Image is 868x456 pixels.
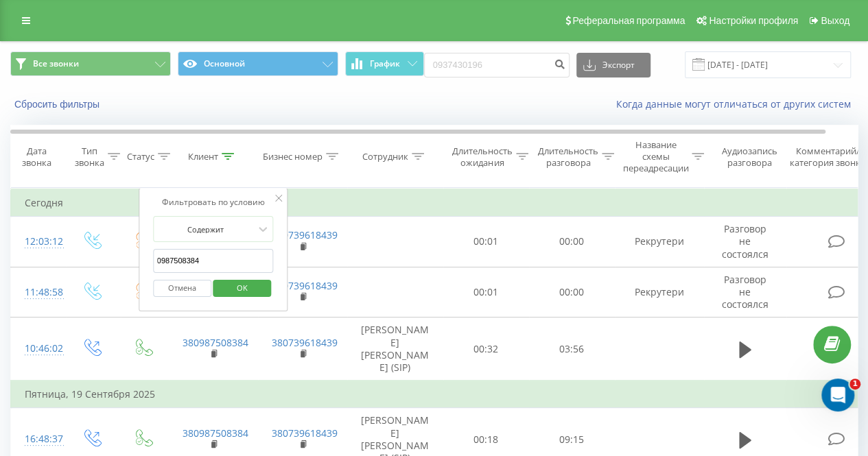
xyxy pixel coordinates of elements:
[716,145,782,169] div: Аудиозапись разговора
[153,249,274,273] input: Введите значение
[849,379,860,389] span: 1
[153,195,274,209] div: Фильтровать по условию
[153,280,211,297] button: Отмена
[272,279,338,292] a: 380739618439
[347,317,443,381] td: [PERSON_NAME] [PERSON_NAME] (SIP)
[529,217,615,267] td: 00:00
[178,51,338,76] button: Основной
[345,51,424,76] button: График
[821,379,854,411] iframe: Intercom live chat
[188,151,218,163] div: Клиент
[529,317,615,381] td: 03:56
[616,97,858,110] a: Когда данные могут отличаться от других систем
[33,58,79,69] span: Все звонки
[576,53,650,77] button: Экспорт
[223,277,261,298] span: OK
[538,145,598,169] div: Длительность разговора
[452,145,513,169] div: Длительность ожидания
[25,426,52,453] div: 16:48:37
[709,15,798,26] span: Настройки профиля
[10,98,106,110] button: Сбросить фильтры
[370,59,400,69] span: График
[11,145,62,169] div: Дата звонка
[615,217,704,267] td: Рекрутери
[25,279,52,306] div: 11:48:58
[362,151,408,163] div: Сотрудник
[443,267,529,317] td: 00:01
[722,273,769,311] span: Разговор не состоялся
[722,222,769,260] span: Разговор не состоялся
[272,427,338,440] a: 380739618439
[263,151,322,163] div: Бизнес номер
[127,151,154,163] div: Статус
[572,15,685,26] span: Реферальная программа
[25,228,52,255] div: 12:03:12
[821,15,849,26] span: Выход
[75,145,104,169] div: Тип звонка
[424,53,570,77] input: Поиск по номеру
[615,267,704,317] td: Рекрутери
[25,335,52,362] div: 10:46:02
[529,267,615,317] td: 00:00
[183,427,248,440] a: 380987508384
[788,145,868,169] div: Комментарий/категория звонка
[183,336,248,349] a: 380987508384
[213,280,272,297] button: OK
[272,336,338,349] a: 380739618439
[10,51,171,76] button: Все звонки
[443,317,529,381] td: 00:32
[443,217,529,267] td: 00:01
[272,228,338,241] a: 380739618439
[622,139,688,174] div: Название схемы переадресации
